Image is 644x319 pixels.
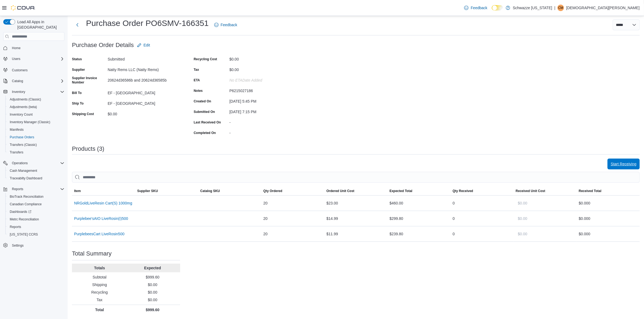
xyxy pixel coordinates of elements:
span: Transfers (Classic) [10,143,37,147]
div: EF - [GEOGRAPHIC_DATA] [108,89,180,95]
span: Inventory Count [10,112,33,117]
h1: Purchase Order PO6SMV-166351 [86,18,209,29]
a: Manifests [8,126,26,133]
button: Next [72,19,83,30]
a: Transfers [8,149,25,156]
span: Settings [10,242,64,249]
span: Users [12,57,20,61]
a: Purchase Orders [8,134,37,140]
div: $460.00 [387,198,450,209]
div: $0.00 0 [579,231,638,237]
button: Inventory [1,88,67,96]
button: Inventory Manager (Classic) [5,118,67,126]
a: Adjustments (Classic) [8,96,43,103]
div: - [229,118,302,125]
span: Catalog [12,79,23,83]
span: Reports [10,225,21,229]
div: [DATE] 7:15 PM [229,108,302,114]
span: Transfers (Classic) [8,142,64,148]
label: Recycling Cost [194,57,217,61]
span: Cash Management [8,167,64,174]
button: Operations [1,159,67,167]
span: Adjustments (Classic) [10,97,41,102]
span: Home [10,45,64,51]
a: Customers [10,67,30,73]
div: Submitted [108,55,180,61]
span: Start Receiving [611,161,636,167]
span: Item [74,189,81,193]
label: Bill To [72,91,82,95]
div: $0.00 [229,65,302,72]
span: Metrc Reconciliation [10,217,39,221]
div: 20 [261,229,324,239]
span: Adjustments (beta) [10,105,37,109]
button: Edit [135,40,152,51]
button: Adjustments (beta) [5,103,67,111]
div: $0.00 [108,110,180,116]
button: Transfers (Classic) [5,141,67,149]
p: $999.60 [127,274,178,280]
span: Transfers [8,149,64,156]
span: Metrc Reconciliation [8,216,64,223]
button: Purchase Orders [5,133,67,141]
span: Catalog SKU [200,189,220,193]
button: Home [1,44,67,52]
span: Operations [10,160,64,166]
span: Purchase Orders [10,135,34,139]
div: - [229,129,302,135]
button: Adjustments (Classic) [5,96,67,103]
a: Inventory Manager (Classic) [8,119,52,125]
p: $999.60 [127,307,178,313]
span: Ordered Unit Cost [326,189,354,193]
button: Transfers [5,149,67,156]
button: Ordered Unit Cost [324,187,387,195]
button: Catalog SKU [198,187,261,195]
p: | [554,5,556,11]
span: Purchase Orders [8,134,64,140]
label: Status [72,57,82,61]
span: Customers [12,68,28,72]
p: Subtotal [74,274,125,280]
button: Reports [1,185,67,193]
a: Traceabilty Dashboard [8,175,44,182]
a: Canadian Compliance [8,201,44,207]
button: Qty Received [450,187,513,195]
button: Catalog [10,78,25,84]
div: $11.99 [324,229,387,239]
span: $0.00 [518,200,527,206]
nav: Complex example [3,42,64,263]
span: Received Total [579,189,602,193]
button: Expected Total [387,187,450,195]
span: Traceabilty Dashboard [8,175,64,182]
a: Inventory Count [8,111,35,118]
h3: Products (3) [72,146,104,152]
button: BioTrack Reconciliation [5,193,67,200]
a: Transfers (Classic) [8,142,39,148]
p: Tax [74,297,125,303]
div: No ETADate added [229,76,302,82]
h3: Purchase Order Details [72,42,134,48]
span: Dashboards [10,210,31,214]
span: Dark Mode [492,11,492,11]
button: Purplebee'sAIO LiveRosin(I)500 [74,216,128,221]
button: Cash Management [5,167,67,174]
p: Expected [127,265,178,271]
a: Metrc Reconciliation [8,216,41,223]
button: Reports [10,186,25,192]
span: Operations [12,161,28,165]
span: Customers [10,66,64,73]
button: [US_STATE] CCRS [5,231,67,238]
button: Start Receiving [607,159,640,169]
button: Traceabilty Dashboard [5,174,67,182]
span: Canadian Compliance [10,202,42,206]
span: Cash Management [10,169,37,173]
div: 0 [450,229,513,239]
span: Washington CCRS [8,231,64,238]
div: $239.80 [387,229,450,239]
button: Settings [1,241,67,249]
button: Users [1,55,67,63]
label: Submitted On [194,110,215,114]
div: $23.00 [324,198,387,209]
div: P6215027186 [229,86,302,93]
input: Dark Mode [492,5,503,11]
